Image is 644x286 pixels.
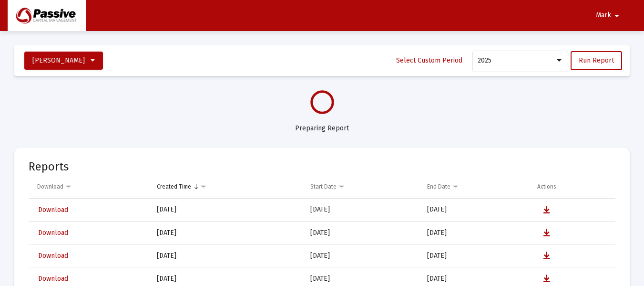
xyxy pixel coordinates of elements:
td: [DATE] [304,199,421,222]
span: Download [38,252,68,260]
td: [DATE] [420,199,530,222]
span: 2025 [478,56,491,64]
div: [DATE] [157,228,297,238]
button: [PERSON_NAME] [24,52,103,70]
span: Download [38,275,68,283]
td: [DATE] [304,222,421,244]
button: Run Report [571,51,622,70]
span: Download [38,206,68,214]
td: Column Created Time [150,175,304,198]
div: Start Date [310,183,337,191]
td: Column Start Date [304,175,421,198]
td: Column Download [29,175,150,198]
span: Show filter options for column 'Download' [65,183,72,190]
td: [DATE] [420,244,530,267]
mat-card-title: Reports [29,162,69,171]
td: [DATE] [420,222,530,244]
span: Select Custom Period [396,56,462,64]
button: Mark [584,6,634,25]
span: Show filter options for column 'Created Time' [200,183,207,190]
div: End Date [427,183,450,191]
div: [DATE] [157,274,297,284]
div: Download [37,183,63,191]
span: Run Report [579,56,614,64]
span: Mark [596,11,611,20]
div: [DATE] [157,251,297,261]
div: Created Time [157,183,191,191]
img: Dashboard [15,6,79,25]
div: Actions [537,183,556,191]
span: Download [38,229,68,237]
td: Column Actions [531,175,615,198]
span: Show filter options for column 'Start Date' [338,183,345,190]
div: [DATE] [157,205,297,214]
span: Show filter options for column 'End Date' [452,183,459,190]
mat-icon: arrow_drop_down [611,6,623,25]
td: Column End Date [420,175,530,198]
span: [PERSON_NAME] [32,56,85,64]
div: Preparing Report [14,114,630,133]
td: [DATE] [304,244,421,267]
